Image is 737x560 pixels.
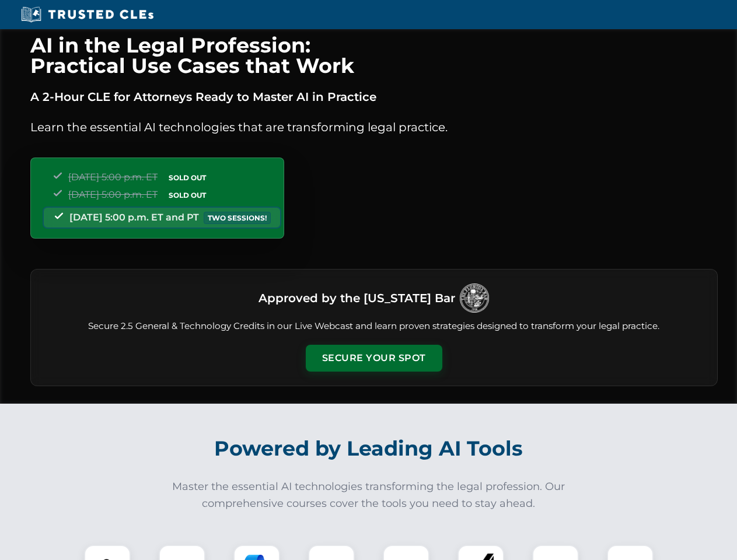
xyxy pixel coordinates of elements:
span: SOLD OUT [165,189,210,201]
h3: Approved by the [US_STATE] Bar [259,288,455,309]
h1: AI in the Legal Profession: Practical Use Cases that Work [30,35,718,76]
p: Master the essential AI technologies transforming the legal profession. Our comprehensive courses... [165,478,573,512]
img: Logo [460,283,489,313]
span: [DATE] 5:00 p.m. ET [68,189,158,200]
p: Learn the essential AI technologies that are transforming legal practice. [30,118,718,136]
p: Secure 2.5 General & Technology Credits in our Live Webcast and learn proven strategies designed ... [45,320,703,333]
p: A 2-Hour CLE for Attorneys Ready to Master AI in Practice [30,87,718,106]
h2: Powered by Leading AI Tools [46,428,692,469]
img: Trusted CLEs [18,6,157,23]
button: Secure Your Spot [306,345,442,372]
span: [DATE] 5:00 p.m. ET [68,171,158,183]
span: SOLD OUT [165,171,210,184]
